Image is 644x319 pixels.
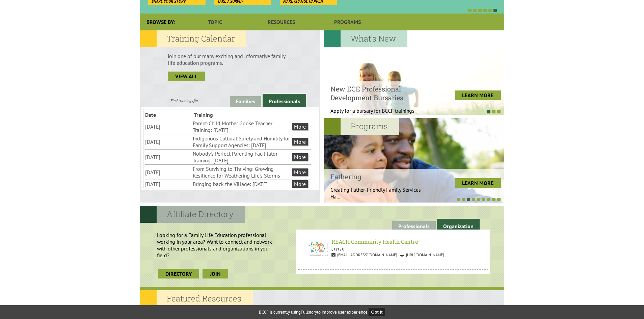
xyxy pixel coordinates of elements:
a: Resources [248,14,314,30]
li: [DATE] [145,138,191,146]
h2: Programs [324,118,399,135]
h4: New ECE Professional Development Bursaries [330,84,431,102]
h2: Affiliate Directory [140,206,245,223]
p: Creating Father-Friendly Family Services Ha... [330,186,431,200]
a: LEARN MORE [455,178,501,188]
p: Looking for a Family Life Education professional working in your area? Want to connect and networ... [143,228,293,262]
p: Join one of our many exciting and informative family life education programs. [168,53,292,66]
a: More [292,180,308,188]
li: Training [194,111,242,119]
span: [URL][DOMAIN_NAME] [400,252,444,257]
h2: What's New [324,30,407,47]
li: Bringing back the Village: [DATE] [193,180,291,188]
p: Apply for a bursary for BCCF trainings West... [330,107,431,121]
h6: REACH Community Health Centre [305,238,481,245]
a: REACH Community Health Centre MFC REACH Community Health Centre v5l3x3 [EMAIL_ADDRESS][DOMAIN_NAM... [299,233,486,268]
a: view all [168,72,205,81]
li: From Surviving to Thriving: Growing Resilience for Weathering Life's Storms [193,165,291,180]
h2: Training Calendar [140,30,246,47]
li: Nobody's Perfect Parenting Facilitator Training: [DATE] [193,150,291,164]
li: [DATE] [145,123,191,131]
a: More [292,138,308,145]
li: [DATE] [145,153,191,161]
a: More [292,153,308,161]
a: Professionals [263,94,306,107]
p: v5l3x3 [303,247,483,252]
a: Directory [158,269,199,278]
li: Indigenous Cultural Safety and Humility for Family Support Agencies: [DATE] [193,134,291,149]
a: LEARN MORE [455,90,501,100]
li: Parent-Child Mother Goose Teacher Training: [DATE] [193,119,291,134]
h2: Featured Resources [140,290,253,307]
img: REACH Community Health Centre MFC [303,236,363,261]
a: More [292,123,308,130]
li: Date [145,111,193,119]
h4: Fathering [330,172,431,181]
span: [EMAIL_ADDRESS][DOMAIN_NAME] [331,252,397,257]
a: More [292,168,308,176]
div: Find trainings for: [140,98,230,103]
a: Programs [315,14,381,30]
button: Got it [369,308,385,316]
a: Families [230,96,261,107]
div: Browse By: [140,14,182,30]
a: Fullstory [301,309,317,315]
a: Organization [437,219,480,232]
li: [DATE] [145,180,191,188]
a: Topic [182,14,248,30]
a: Professionals [392,221,436,232]
a: join [203,269,228,278]
li: [DATE] [145,168,191,176]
